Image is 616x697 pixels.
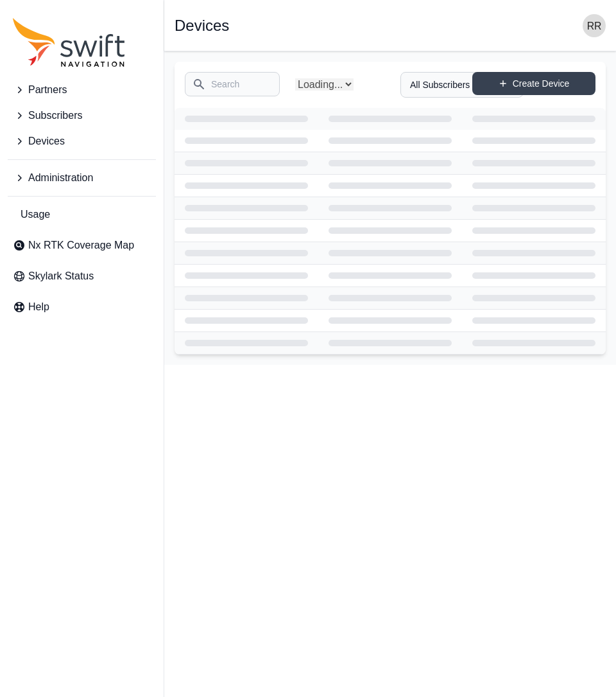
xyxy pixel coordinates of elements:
a: Usage [8,202,156,227]
img: user photo [583,14,606,37]
button: Administration [8,165,156,191]
span: Devices [28,134,65,149]
h1: Devices [175,18,229,33]
span: Partners [28,82,67,98]
button: Subscribers [8,103,156,128]
span: Help [28,299,49,315]
span: Usage [21,207,50,222]
select: Subscriber [400,72,524,98]
a: Nx RTK Coverage Map [8,233,156,258]
button: Partners [8,77,156,103]
input: Search [185,72,280,96]
span: Administration [28,170,93,186]
span: Skylark Status [28,269,94,284]
a: Create Device [472,72,595,95]
button: Devices [8,128,156,154]
span: Subscribers [28,108,82,123]
span: Nx RTK Coverage Map [28,238,134,253]
a: Skylark Status [8,263,156,289]
a: Help [8,294,156,320]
